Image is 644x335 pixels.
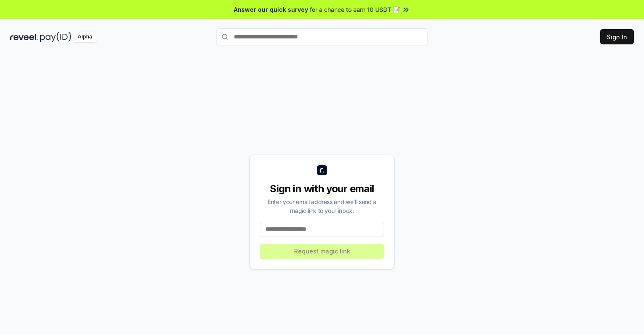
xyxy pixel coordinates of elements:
[234,5,308,14] span: Answer our quick survey
[310,5,400,14] span: for a chance to earn 10 USDT 📝
[600,29,634,44] button: Sign In
[317,165,327,175] img: logo_small
[73,32,97,42] div: Alpha
[260,197,384,215] div: Enter your email address and we’ll send a magic link to your inbox.
[260,182,384,196] div: Sign in with your email
[40,32,71,42] img: pay_id
[10,32,38,42] img: reveel_dark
